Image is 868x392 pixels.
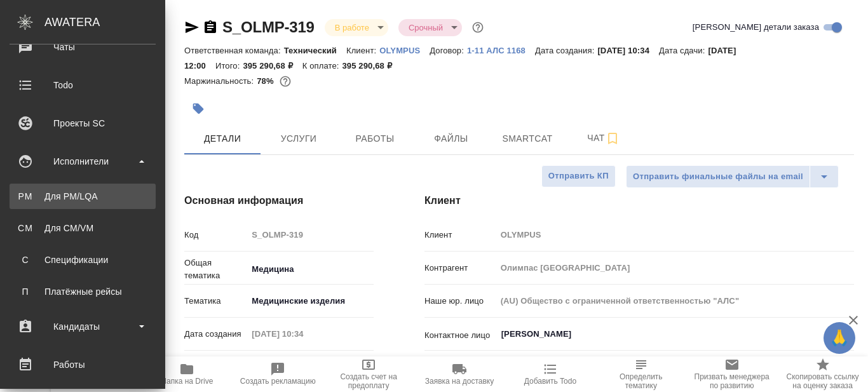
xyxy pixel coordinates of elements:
[215,61,243,71] p: Итого:
[424,229,496,241] p: Клиент
[430,46,467,55] p: Договор:
[414,356,505,392] button: Заявка на доставку
[603,372,679,390] span: Определить тематику
[16,190,149,203] div: Для PM/LQA
[694,372,770,390] span: Призвать менеджера по развитию
[524,377,576,386] span: Добавить Todo
[184,193,374,208] h4: Основная информация
[284,46,346,55] p: Технический
[785,372,860,390] span: Скопировать ссылку на оценку заказа
[161,377,213,386] span: Папка на Drive
[470,19,486,36] button: Доп статусы указывают на важность/срочность заказа
[277,73,294,90] button: 73375.19 RUB;
[323,356,414,392] button: Создать счет на предоплату
[595,356,686,392] button: Определить тематику
[496,226,854,244] input: Пустое поле
[192,131,253,147] span: Детали
[10,114,156,133] div: Проекты SC
[184,229,247,241] p: Код
[184,20,200,35] button: Скопировать ссылку для ЯМессенджера
[331,372,407,390] span: Создать счет на предоплату
[10,76,156,95] div: Todo
[3,349,162,381] a: Работы
[398,19,462,36] div: В работе
[184,257,247,282] p: Общая тематика
[184,295,247,308] p: Тематика
[626,165,839,188] div: split button
[467,44,535,55] a: 1-11 АЛС 1168
[240,377,316,386] span: Создать рекламацию
[184,46,284,55] p: Ответственная команда:
[10,215,156,241] a: CMДля CM/VM
[496,292,854,310] input: Пустое поле
[829,325,850,351] span: 🙏
[3,107,162,139] a: Проекты SC
[247,259,374,280] div: Медицина
[777,356,868,392] button: Скопировать ссылку на оценку заказа
[10,184,156,209] a: PMДля PM/LQA
[10,152,156,171] div: Исполнители
[573,130,634,146] span: Чат
[686,356,777,392] button: Призвать менеджера по развитию
[233,356,323,392] button: Создать рекламацию
[346,46,379,55] p: Клиент:
[633,170,803,184] span: Отправить финальные файлы на email
[184,95,212,123] button: Добавить тэг
[659,46,708,55] p: Дата сдачи:
[268,131,329,147] span: Услуги
[424,262,496,274] p: Контрагент
[467,46,535,55] p: 1-11 АЛС 1168
[548,169,609,184] span: Отправить КП
[405,22,447,33] button: Срочный
[10,247,156,273] a: ССпецификации
[421,131,482,147] span: Файлы
[425,377,494,386] span: Заявка на доставку
[10,279,156,304] a: ППлатёжные рейсы
[597,46,659,55] p: [DATE] 10:34
[535,46,597,55] p: Дата создания:
[184,76,257,86] p: Маржинальность:
[16,222,149,234] div: Для CM/VM
[331,22,373,33] button: В работе
[342,61,401,71] p: 395 290,68 ₽
[626,165,810,188] button: Отправить финальные файлы на email
[693,21,819,34] span: [PERSON_NAME] детали заказа
[10,355,156,374] div: Работы
[247,226,374,244] input: Пустое поле
[247,290,374,312] div: Медицинские изделия
[142,356,233,392] button: Папка на Drive
[497,131,558,147] span: Smartcat
[44,10,165,35] div: AWATERA
[325,19,388,36] div: В работе
[505,356,595,392] button: Добавить Todo
[247,325,358,343] input: Пустое поле
[257,76,276,86] p: 78%
[16,253,149,266] div: Спецификации
[203,20,218,35] button: Скопировать ссылку
[184,328,247,341] p: Дата создания
[379,46,430,55] p: OLYMPUS
[302,61,342,71] p: К оплате:
[824,322,855,354] button: 🙏
[10,37,156,57] div: Чаты
[424,329,496,342] p: Контактное лицо
[379,44,430,55] a: OLYMPUS
[344,131,405,147] span: Работы
[16,285,149,298] div: Платёжные рейсы
[541,165,616,187] button: Отправить КП
[3,69,162,101] a: Todo
[243,61,302,71] p: 395 290,68 ₽
[424,193,854,208] h4: Клиент
[496,259,854,277] input: Пустое поле
[3,31,162,63] a: Чаты
[424,295,496,308] p: Наше юр. лицо
[10,317,156,336] div: Кандидаты
[222,18,315,36] a: S_OLMP-319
